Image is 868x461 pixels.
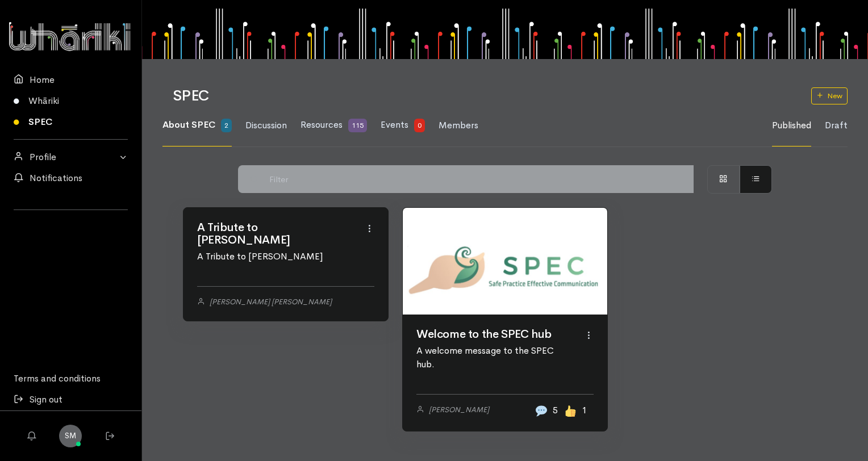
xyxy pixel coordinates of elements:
span: 0 [414,119,425,132]
a: About SPEC 2 [162,104,232,146]
a: Resources 115 [301,104,367,146]
a: Events 0 [381,104,425,146]
input: Filter [264,165,694,193]
a: Published [772,105,811,146]
a: New [811,87,848,104]
a: SM [59,425,82,447]
a: Members [439,105,478,146]
span: About SPEC [162,119,215,131]
span: Members [439,119,478,131]
a: Discussion [245,105,287,146]
a: Draft [825,105,848,146]
h1: SPEC [173,88,798,104]
span: Resources [301,119,343,131]
span: 115 [348,119,367,132]
span: 2 [221,119,232,132]
span: Events [381,119,408,131]
span: Discussion [245,119,287,131]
